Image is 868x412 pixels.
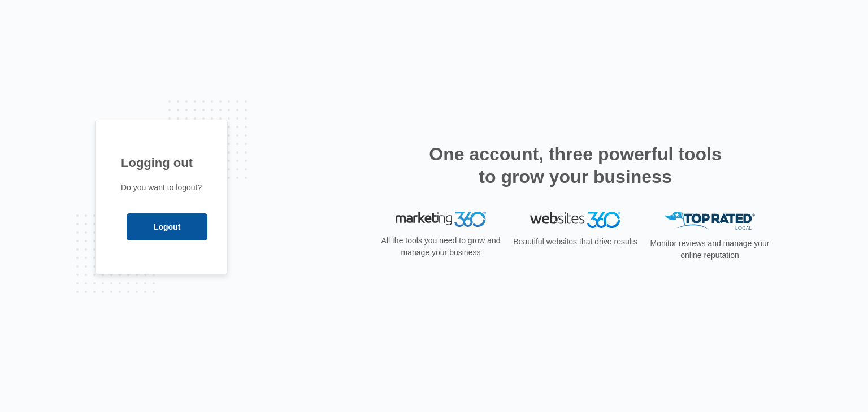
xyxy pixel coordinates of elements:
input: Logout [127,213,207,240]
p: All the tools you need to grow and manage your business [377,235,504,258]
h1: Logging out [121,154,202,172]
p: Do you want to logout? [121,182,202,194]
p: Beautiful websites that drive results [512,236,639,248]
h2: One account, three powerful tools to grow your business [426,143,725,188]
img: Top Rated Local [665,212,755,230]
img: Marketing 360 [396,212,486,227]
img: Websites 360 [530,212,620,228]
p: Monitor reviews and manage your online reputation [646,238,773,261]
